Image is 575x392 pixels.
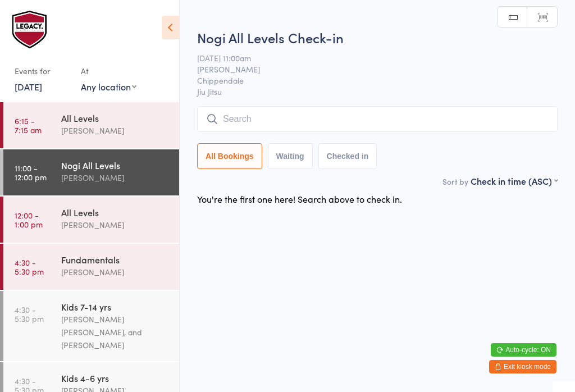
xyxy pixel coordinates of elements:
a: 4:30 -5:30 pmFundamentals[PERSON_NAME] [3,244,179,290]
button: Waiting [268,143,313,169]
img: Legacy Brazilian Jiu Jitsu [11,8,51,51]
div: [PERSON_NAME] [61,266,170,279]
div: Check in time (ASC) [471,175,558,187]
div: Kids 7-14 yrs [61,300,170,313]
span: [DATE] 11:00am [197,52,540,63]
div: [PERSON_NAME] [61,171,170,184]
div: Fundamentals [61,253,170,266]
div: Nogi All Levels [61,159,170,171]
div: All Levels [61,206,170,218]
time: 6:15 - 7:15 am [15,116,42,134]
a: 12:00 -1:00 pmAll Levels[PERSON_NAME] [3,197,179,243]
time: 12:00 - 1:00 pm [15,211,43,229]
div: Events for [15,62,70,80]
a: [DATE] [15,80,42,93]
span: Jiu Jitsu [197,86,558,97]
button: Exit kiosk mode [489,360,556,373]
time: 4:30 - 5:30 pm [15,305,44,323]
input: Search [197,106,558,132]
label: Sort by [442,176,468,187]
time: 11:00 - 12:00 pm [15,163,47,181]
div: [PERSON_NAME] [61,124,170,137]
time: 4:30 - 5:30 pm [15,258,44,276]
span: Chippendale [197,75,540,86]
a: 6:15 -7:15 amAll Levels[PERSON_NAME] [3,102,179,148]
button: Auto-cycle: ON [491,343,556,357]
h2: Nogi All Levels Check-in [197,28,558,47]
div: All Levels [61,112,170,124]
div: Any location [81,80,136,93]
span: [PERSON_NAME] [197,63,540,75]
a: 4:30 -5:30 pmKids 7-14 yrs[PERSON_NAME] [PERSON_NAME], and [PERSON_NAME] [3,291,179,361]
div: Kids 4-6 yrs [61,372,170,384]
button: All Bookings [197,143,262,169]
div: [PERSON_NAME] [61,218,170,231]
div: At [81,62,136,80]
div: You're the first one here! Search above to check in. [197,193,402,205]
button: Checked in [318,143,377,169]
div: [PERSON_NAME] [PERSON_NAME], and [PERSON_NAME] [61,313,170,352]
a: 11:00 -12:00 pmNogi All Levels[PERSON_NAME] [3,149,179,195]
